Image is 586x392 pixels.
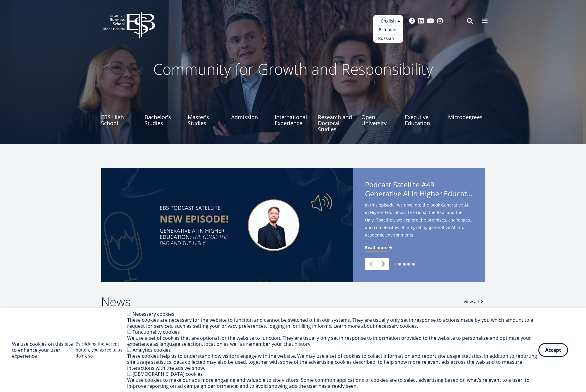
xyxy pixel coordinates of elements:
p: By clicking the Accept button, you agree to us doing so. [76,341,127,359]
a: Admission [231,102,268,132]
p: Community for Growth and Responsibility [134,60,452,78]
div: These cookies are necessary for the website to function and cannot be switched off in our systems... [127,317,538,329]
a: Open University [361,102,398,132]
label: Functionality cookies [133,329,180,335]
a: Facebook [409,18,415,24]
a: Youtube [427,18,434,24]
label: [DEMOGRAPHIC_DATA] cookies [133,371,203,377]
a: 2 [398,263,401,266]
a: 1 [394,263,397,266]
a: Master's Studies [188,102,225,132]
img: Satellite #49 [101,168,353,282]
a: Research and Doctoral Studies [318,102,355,132]
a: Microdegrees [448,102,485,132]
h2: News [101,294,458,309]
h2: We use cookies on this site to enhance your user experience [12,341,76,359]
label: Necessary cookies [133,311,174,317]
a: Executive Education [405,102,442,132]
div: These cookies help us to understand how visitors engage with the website. We may use a set of coo... [127,353,538,371]
div: We use cookies to make our ads more engaging and valuable to site visitors. Some common applicati... [127,377,538,389]
a: Previous [365,258,377,270]
label: Analytics cookies [133,347,171,353]
a: International Experience [275,102,312,132]
button: Accept [538,343,568,357]
a: Estonian [373,26,403,34]
a: Russian [373,34,403,43]
a: Instagram [437,18,443,24]
span: Podcast Satellite #49 [365,180,473,200]
span: Read more [365,245,387,251]
a: Next [377,258,389,270]
div: We use a set of cookies that are optional for the website to function. They are usually only set ... [127,335,538,347]
a: Bachelor's Studies [145,102,181,132]
span: In this episode, we dive into the book Generative AI in Higher Education: The Good, the Bad, and ... [365,201,473,239]
span: Generative AI in Higher Education: The Good, the Bad, and the Ugly [365,189,473,198]
a: Linkedin [418,18,424,24]
a: Read more [365,245,393,251]
a: View all [464,299,485,305]
a: 5 [412,263,415,266]
a: 4 [407,263,410,266]
a: 3 [403,263,406,266]
a: EBS High School [101,102,138,132]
